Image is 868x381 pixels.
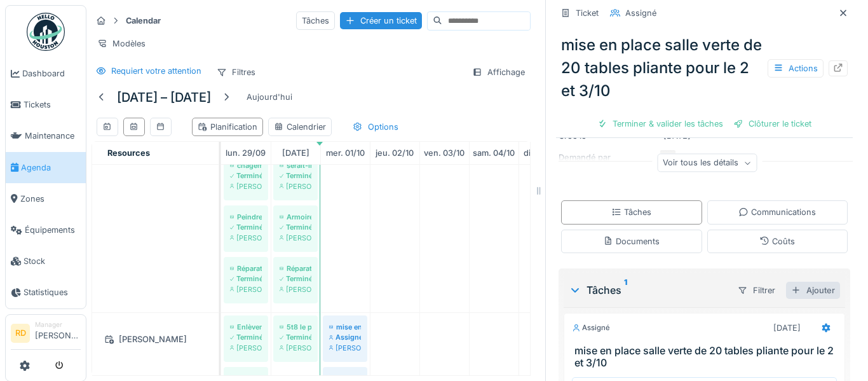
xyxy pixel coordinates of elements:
[323,144,368,162] a: 1 octobre 2025
[107,148,150,158] span: Resources
[6,120,86,151] a: Maintenance
[230,212,262,222] div: Peindre les plinthes en bois (Menuiserie)
[603,235,660,247] div: Documents
[738,206,816,218] div: Communications
[280,222,311,232] div: Terminé
[280,332,311,342] div: Terminé
[556,29,853,107] div: mise en place salle verte de 20 tables pliante pour le 2 et 3/10
[470,144,518,162] a: 4 octobre 2025
[6,183,86,214] a: Zones
[280,233,311,243] div: [PERSON_NAME]
[329,343,361,353] div: [PERSON_NAME]
[230,222,262,232] div: Terminé
[121,15,166,27] strong: Calendar
[11,324,30,343] li: RD
[372,144,417,162] a: 2 octobre 2025
[279,144,313,162] a: 30 septembre 2025
[466,63,531,81] div: Affichage
[35,320,81,329] div: Manager
[280,343,311,353] div: [PERSON_NAME]
[230,274,262,284] div: Terminé
[280,322,311,332] div: 5t8 le projo ne projette plus droit, il « retombe » quand on essaie de la redresser.
[24,286,81,298] span: Statistiques
[6,246,86,277] a: Stock
[230,233,262,243] div: [PERSON_NAME]
[198,121,257,133] div: Planification
[773,322,801,334] div: [DATE]
[280,212,311,222] div: Armoire Narnia
[280,263,311,274] div: Réparation de ferme bras
[20,193,81,205] span: Zones
[6,277,86,308] a: Statistiques
[35,320,81,347] li: [PERSON_NAME]
[574,345,839,369] h3: mise en place salle verte de 20 tables pliante pour le 2 et 3/10
[576,7,599,19] div: Ticket
[222,144,269,162] a: 29 septembre 2025
[296,11,335,30] div: Tâches
[117,90,211,105] h5: [DATE] – [DATE]
[786,282,840,299] div: Ajouter
[274,121,326,133] div: Calendrier
[6,58,86,89] a: Dashboard
[6,89,86,120] a: Tickets
[280,284,311,294] div: [PERSON_NAME]
[611,206,651,218] div: Tâches
[24,99,81,111] span: Tickets
[732,281,781,300] div: Filtrer
[6,214,86,246] a: Équipements
[280,170,311,181] div: Terminé
[22,67,81,80] span: Dashboard
[280,181,311,191] div: [PERSON_NAME]
[211,63,261,81] div: Filtres
[6,152,86,183] a: Agenda
[329,322,361,332] div: mise en place salle verte de 20 tables pliante pour le 2 et 3/10
[340,12,422,29] div: Créer un ticket
[592,115,728,132] div: Terminer & valider les tâches
[25,130,81,142] span: Maintenance
[657,154,757,172] div: Voir tous les détails
[27,13,65,51] img: Badge_color-CXgf-gQk.svg
[230,263,262,274] div: Réparation de porte toilette de la chapelle
[230,284,262,294] div: [PERSON_NAME]
[728,115,817,132] div: Clôturer le ticket
[111,65,201,77] div: Requiert votre attention
[768,59,824,78] div: Actions
[421,144,468,162] a: 3 octobre 2025
[230,322,262,332] div: Enlèvement des détritus salle d'étude
[759,235,795,247] div: Coûts
[230,170,262,181] div: Terminé
[230,181,262,191] div: [PERSON_NAME]
[230,343,262,353] div: [PERSON_NAME]
[100,331,211,347] div: [PERSON_NAME]
[230,332,262,342] div: Terminé
[230,160,262,170] div: chagement de Garniture de porte
[11,320,81,350] a: RD Manager[PERSON_NAME]
[24,255,81,267] span: Stock
[569,282,727,298] div: Tâches
[625,7,656,19] div: Assigné
[25,224,81,236] span: Équipements
[329,332,361,342] div: Assigné
[347,118,404,136] div: Options
[92,34,151,53] div: Modèles
[280,160,311,170] div: serait-il possiblme de faire une réparation de ferme porte à la porte de sortie des wc fille au R...
[624,282,627,298] sup: 1
[520,144,567,162] a: 5 octobre 2025
[241,88,297,106] div: Aujourd'hui
[21,162,81,174] span: Agenda
[280,274,311,284] div: Terminé
[572,322,610,333] div: Assigné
